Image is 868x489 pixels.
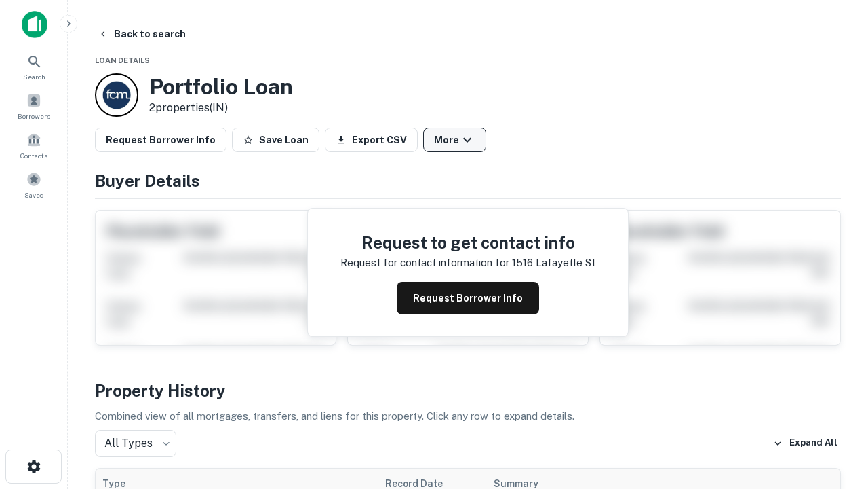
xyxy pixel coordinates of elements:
button: Request Borrower Info [95,128,226,152]
p: Combined view of all mortgages, transfers, and liens for this property. Click any row to expand d... [95,408,841,424]
button: Back to search [92,22,191,46]
a: Borrowers [4,88,64,124]
span: Contacts [20,150,47,161]
button: Request Borrower Info [397,282,539,314]
a: Saved [4,166,64,203]
p: Request for contact information for [340,255,509,271]
p: 1516 lafayette st [512,255,595,271]
span: Loan Details [95,56,150,65]
button: Save Loan [232,128,319,152]
h4: Property History [95,378,841,403]
div: All Types [95,430,176,457]
img: capitalize-icon.png [22,11,47,38]
h4: Buyer Details [95,168,841,193]
button: Expand All [770,433,841,454]
span: Saved [24,189,44,200]
button: Export CSV [325,128,418,152]
a: Search [4,48,64,85]
a: Contacts [4,127,64,164]
iframe: Chat Widget [800,380,868,446]
h3: Portfolio Loan [149,74,293,100]
span: Borrowers [18,111,50,122]
button: More [423,128,486,152]
p: 2 properties (IN) [149,100,293,116]
span: Search [23,71,45,82]
h4: Request to get contact info [340,230,595,255]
